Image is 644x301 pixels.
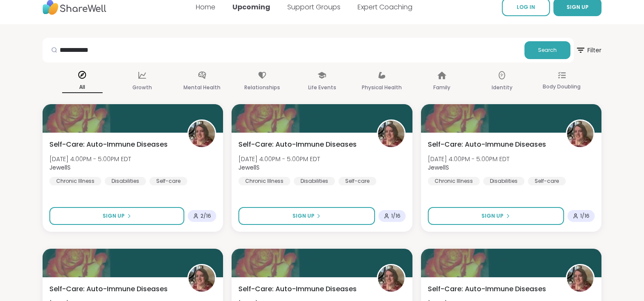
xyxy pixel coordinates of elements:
span: Sign Up [292,212,314,220]
span: 1 / 16 [580,213,590,219]
div: Disabilities [105,177,146,185]
div: Chronic Illness [238,177,290,185]
span: 1 / 16 [391,213,401,219]
button: Filter [575,38,601,62]
span: [DATE] 4:00PM - 5:00PM EDT [428,155,509,163]
span: [DATE] 4:00PM - 5:00PM EDT [49,155,131,163]
span: Self-Care: Auto-Immune Diseases [428,284,546,294]
p: Life Events [308,82,336,93]
b: JewellS [49,163,71,172]
p: Relationships [244,82,280,93]
button: Search [524,41,570,59]
span: Self-Care: Auto-Immune Diseases [49,139,168,150]
img: JewellS [378,265,404,292]
p: Family [433,82,450,93]
button: Sign Up [49,207,184,225]
button: Sign Up [238,207,375,225]
span: Search [538,46,557,54]
div: Self-care [338,177,376,185]
div: Disabilities [483,177,524,185]
img: JewellS [567,265,593,292]
span: Sign Up [481,212,504,220]
a: Expert Coaching [358,2,412,12]
div: Chronic Illness [428,177,480,185]
p: Body Doubling [543,82,581,92]
div: Disabilities [294,177,335,185]
span: Filter [575,40,601,60]
img: JewellS [189,265,215,292]
img: JewellS [378,121,404,147]
span: LOG IN [517,3,535,11]
a: Support Groups [287,2,341,12]
span: Self-Care: Auto-Immune Diseases [238,139,357,150]
p: Mental Health [183,82,220,93]
a: Upcoming [232,2,270,12]
p: Identity [491,82,512,93]
b: JewellS [238,163,260,172]
div: Chronic Illness [49,177,101,185]
img: JewellS [567,121,593,147]
p: Physical Health [362,82,402,93]
div: Self-care [149,177,187,185]
p: All [62,82,103,93]
p: Growth [132,82,152,93]
span: Sign Up [103,212,125,220]
img: JewellS [189,121,215,147]
span: [DATE] 4:00PM - 5:00PM EDT [238,155,320,163]
button: Sign Up [428,207,564,225]
span: Self-Care: Auto-Immune Diseases [428,139,546,150]
span: SIGN UP [567,3,589,11]
span: Self-Care: Auto-Immune Diseases [49,284,168,294]
b: JewellS [428,163,449,172]
a: Home [196,2,215,12]
div: Self-care [528,177,566,185]
span: Self-Care: Auto-Immune Diseases [238,284,357,294]
span: 2 / 16 [200,213,211,219]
